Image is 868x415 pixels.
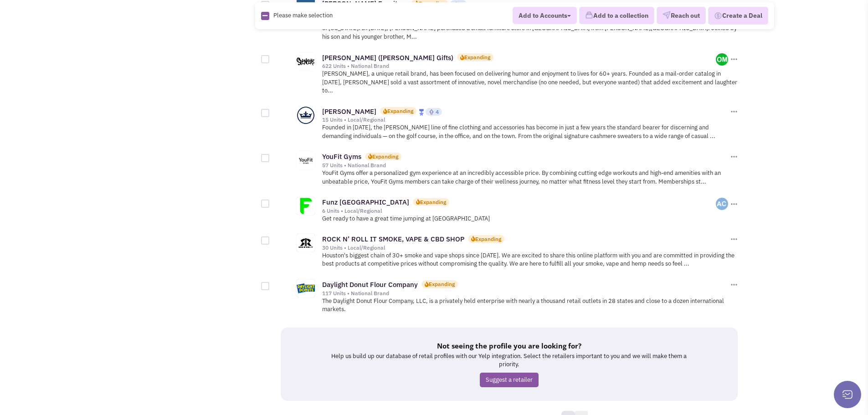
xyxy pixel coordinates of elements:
[460,0,463,7] span: 0
[322,53,453,62] a: [PERSON_NAME] ([PERSON_NAME] Gifts)
[322,290,729,297] div: 117 Units • National Brand
[657,7,706,25] button: Reach out
[322,215,739,223] p: Get ready to have a great time jumping at [GEOGRAPHIC_DATA]
[322,169,739,186] p: YouFit Gyms offer a personalized gym experience at an incredibly accessible price. By combining c...
[714,11,722,21] img: Deal-Dollar.png
[708,7,768,25] button: Create a Deal
[322,152,361,161] a: YouFit Gyms
[322,198,409,206] a: Funz [GEOGRAPHIC_DATA]
[322,62,716,70] div: 622 Units • National Brand
[322,244,729,251] div: 30 Units • Local/Regional
[322,235,464,243] a: ROCK N’ ROLL IT SMOKE, VAPE & CBD SHOP
[322,116,729,123] div: 15 Units • Local/Regional
[372,153,398,160] div: Expanding
[387,107,413,115] div: Expanding
[420,198,446,206] div: Expanding
[322,70,739,95] p: [PERSON_NAME], a unique retail brand, has been focused on delivering humor and enjoyment to lives...
[716,198,728,210] img: Ku9vnduWdkyfaNeSZl8teQ.png
[326,352,692,369] p: Help us build up our database of retail profiles with our Yelp integration. Select the retailers ...
[322,251,739,268] p: Houston's biggest chain of 30+ smoke and vape shops since [DATE]. We are excited to share this on...
[322,107,376,116] a: [PERSON_NAME]
[579,7,654,25] button: Add to a collection
[436,108,439,115] span: 4
[480,373,539,388] a: Suggest a retailer
[429,109,434,115] img: locallyfamous-upvote.png
[322,123,739,140] p: Founded in [DATE], the [PERSON_NAME] line of fine clothing and accessories has become in just a f...
[322,297,739,314] p: The Daylight Donut Flour Company, LLC, is a privately held enterprise with nearly a thousand reta...
[663,11,671,20] img: VectorPaper_Plane.png
[475,235,501,243] div: Expanding
[322,280,418,289] a: Daylight Donut Flour Company
[464,53,490,61] div: Expanding
[322,162,729,169] div: 57 Units • National Brand
[261,12,269,20] img: Rectangle.png
[453,1,459,7] img: locallyfamous-upvote.png
[326,341,692,350] h5: Not seeing the profile you are looking for?
[419,109,424,116] img: locallyfamous-largeicon.png
[429,280,455,288] div: Expanding
[513,7,577,24] button: Add to Accounts
[716,53,728,66] img: 8L0peW64oUeuVHB06xwtgw.png
[585,11,593,20] img: icon-collection-lavender.png
[273,11,333,19] span: Please make selection
[322,207,716,215] div: 6 Units • Local/Regional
